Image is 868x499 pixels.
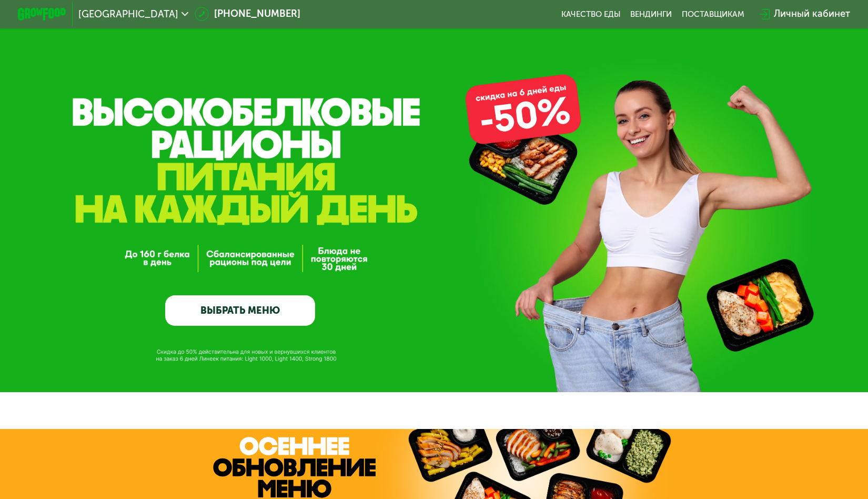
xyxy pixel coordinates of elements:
a: ВЫБРАТЬ МЕНЮ [165,295,315,325]
a: Качество еды [561,9,621,19]
a: Вендинги [630,9,672,19]
span: [GEOGRAPHIC_DATA] [78,9,178,19]
div: поставщикам [682,9,744,19]
a: [PHONE_NUMBER] [195,7,300,22]
div: Личный кабинет [774,7,850,22]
